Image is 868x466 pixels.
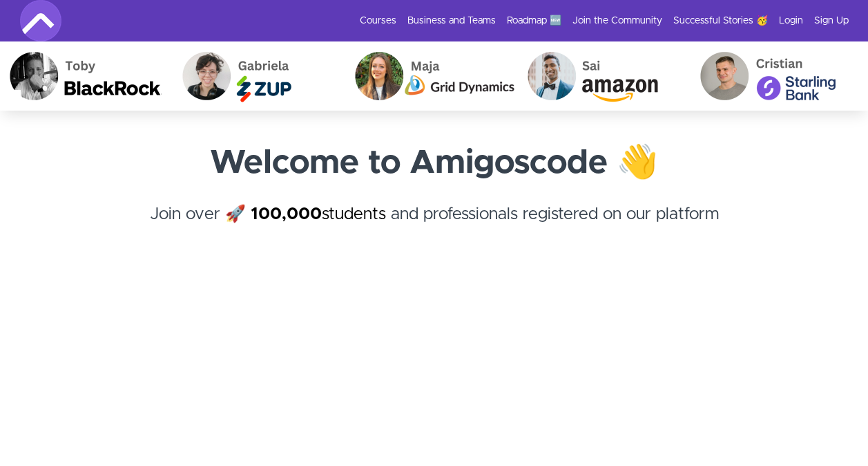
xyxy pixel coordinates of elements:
[814,14,849,28] a: Sign Up
[407,14,496,28] a: Business and Teams
[345,41,517,111] img: Maja
[690,41,862,111] img: Cristian
[172,41,345,111] img: Gabriela
[572,14,662,28] a: Join the Community
[507,14,561,28] a: Roadmap 🆕
[251,206,386,223] a: 100,000students
[517,41,690,111] img: Sai
[779,14,803,28] a: Login
[251,206,322,223] strong: 100,000
[210,147,658,180] strong: Welcome to Amigoscode 👋
[360,14,396,28] a: Courses
[673,14,768,28] a: Successful Stories 🥳
[20,202,849,252] h4: Join over 🚀 and professionals registered on our platform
